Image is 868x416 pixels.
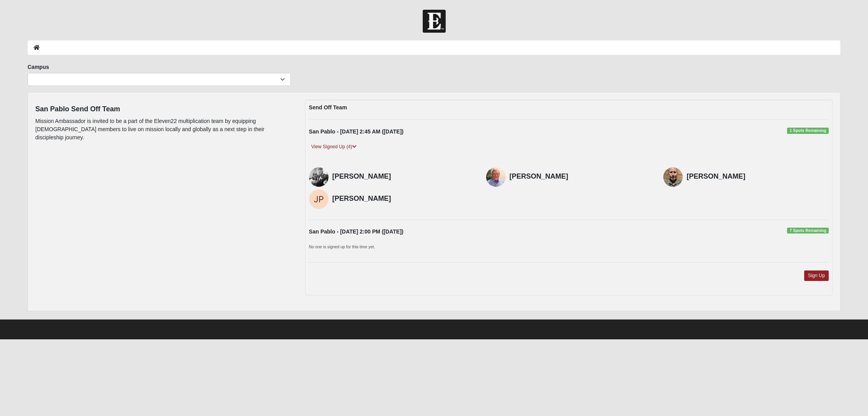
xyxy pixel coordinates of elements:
a: Sign Up [804,270,829,281]
h4: [PERSON_NAME] [687,172,829,181]
img: Bob Wright [486,167,506,187]
img: Church of Eleven22 Logo [423,10,446,33]
span: 7 Spots Remaining [787,228,829,234]
strong: Send Off Team [309,104,347,111]
img: Crystal Stewart [309,167,329,187]
strong: San Pablo - [DATE] 2:00 PM ([DATE]) [309,228,404,235]
small: No one is signed up for this time yet. [309,244,375,249]
img: John Stewart [663,167,683,187]
strong: San Pablo - [DATE] 2:45 AM ([DATE]) [309,128,404,135]
h4: San Pablo Send Off Team [35,105,293,114]
a: View Signed Up (4) [309,143,359,151]
h4: [PERSON_NAME] [332,172,474,181]
img: John Pickett [309,190,329,209]
h4: [PERSON_NAME] [332,195,474,203]
h4: [PERSON_NAME] [510,172,652,181]
span: 1 Spots Remaining [787,128,829,134]
p: Mission Ambassador is invited to be a part of the Eleven22 multiplication team by equipping [DEMO... [35,117,293,142]
label: Campus [28,63,49,71]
